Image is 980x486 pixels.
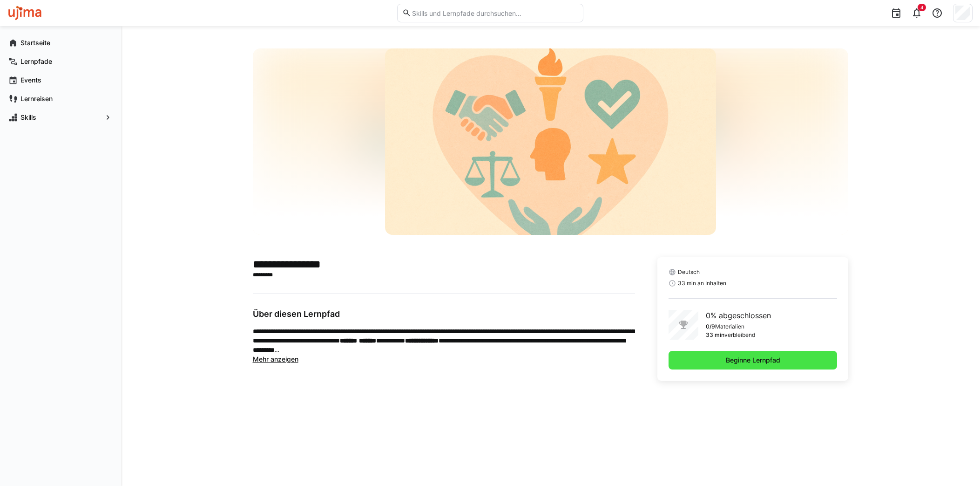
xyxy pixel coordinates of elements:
[411,9,578,17] input: Skills und Lernpfade durchsuchen…
[706,310,771,321] p: 0% abgeschlossen
[724,331,755,339] p: verbleibend
[669,351,838,370] button: Beginne Lernpfad
[253,309,635,319] h3: Über diesen Lernpfad
[706,331,724,339] p: 33 min
[678,268,700,276] span: Deutsch
[678,280,726,287] span: 33 min an Inhalten
[724,356,782,365] span: Beginne Lernpfad
[706,323,715,330] p: 0/9
[715,323,744,330] p: Materialien
[253,355,298,363] span: Mehr anzeigen
[920,5,923,10] span: 4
